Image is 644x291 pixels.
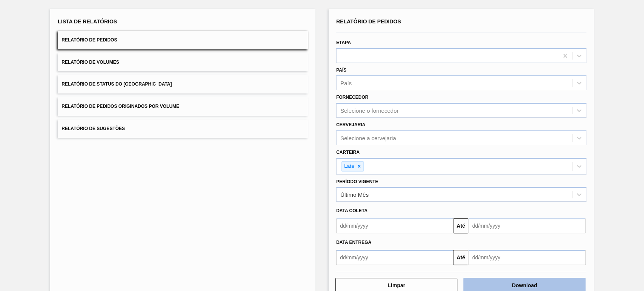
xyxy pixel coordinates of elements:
span: Relatório de Status do [GEOGRAPHIC_DATA] [61,81,172,87]
button: Relatório de Pedidos Originados por Volume [58,97,308,116]
button: Relatório de Sugestões [58,119,308,138]
div: Selecione a cervejaria [340,135,396,141]
div: País [340,80,352,86]
button: Relatório de Pedidos [58,31,308,49]
label: Fornecedor [336,95,368,100]
div: Último Mês [340,191,369,198]
input: dd/mm/yyyy [336,218,453,233]
span: Data Entrega [336,240,371,245]
button: Relatório de Volumes [58,53,308,72]
label: País [336,67,346,73]
label: Carteira [336,150,360,155]
button: Até [453,250,468,265]
input: dd/mm/yyyy [336,250,453,265]
div: Selecione o fornecedor [340,107,398,114]
span: Relatório de Pedidos [336,18,401,25]
span: Relatório de Sugestões [61,126,125,131]
div: Lata [342,162,355,171]
label: Período Vigente [336,179,378,184]
span: Relatório de Pedidos [61,37,117,43]
label: Etapa [336,40,351,45]
label: Cervejaria [336,122,365,127]
span: Lista de Relatórios [58,18,117,25]
span: Relatório de Volumes [61,60,119,65]
span: Data coleta [336,208,367,213]
span: Relatório de Pedidos Originados por Volume [61,104,179,109]
button: Até [453,218,468,233]
button: Relatório de Status do [GEOGRAPHIC_DATA] [58,75,308,93]
input: dd/mm/yyyy [468,250,585,265]
input: dd/mm/yyyy [468,218,585,233]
